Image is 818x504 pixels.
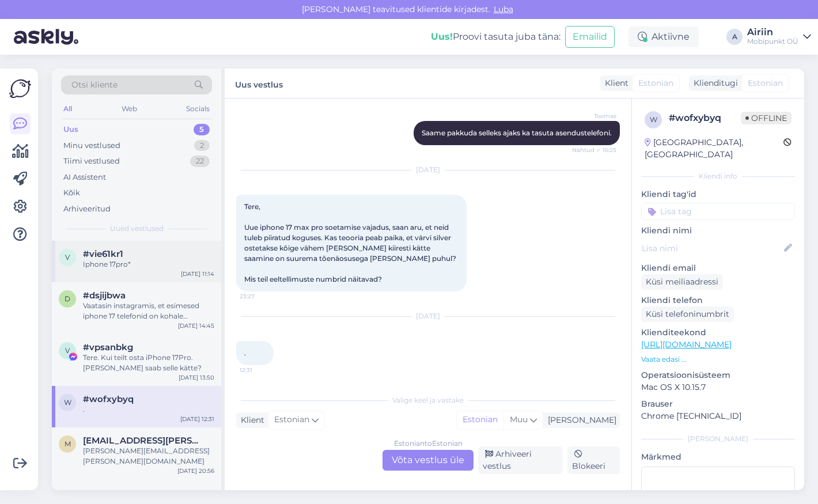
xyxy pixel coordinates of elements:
div: 22 [190,156,210,167]
b: Uus! [431,31,453,42]
span: Nähtud ✓ 16:25 [572,146,616,154]
span: #vpsanbkg [83,342,133,353]
span: . [244,348,246,357]
div: 5 [194,124,210,135]
p: Brauser [641,398,795,410]
span: Estonian [638,77,673,89]
p: Vaata edasi ... [641,354,795,365]
p: Klienditeekond [641,327,795,339]
div: Võta vestlus üle [383,450,474,471]
span: #wofxybyq [83,394,134,404]
div: # wofxybyq [669,111,741,125]
span: Toomas [573,112,616,120]
p: Kliendi email [641,262,795,274]
div: [DATE] 11:14 [181,270,214,278]
span: #dsjijbwa [83,290,126,301]
p: Kliendi tag'id [641,188,795,200]
span: Tere, Uue iphone 17 max pro soetamise vajadus, saan aru, et neid tuleb piiratud koguses. Kas teoo... [244,202,458,283]
p: Operatsioonisüsteem [641,369,795,381]
span: Estonian [274,414,309,426]
div: Klient [236,414,264,426]
div: 2 [194,140,210,151]
div: [GEOGRAPHIC_DATA], [GEOGRAPHIC_DATA] [645,137,783,161]
span: m [65,439,71,448]
span: Otsi kliente [71,79,118,91]
div: Kõik [63,187,80,199]
div: Aktiivne [628,26,699,47]
span: 23:27 [240,292,283,301]
div: [DATE] 13:50 [179,373,214,382]
div: Minu vestlused [63,140,120,151]
p: Kliendi telefon [641,294,795,306]
div: Arhiveeritud [63,203,111,215]
div: Socials [184,101,212,116]
div: Estonian [457,411,503,429]
button: Emailid [565,26,615,48]
span: v [65,253,70,262]
span: w [64,398,71,407]
input: Lisa nimi [642,242,782,255]
div: . [83,404,214,415]
div: Vaatasin instagramis, et esimesed iphone 17 telefonid on kohale jõudnud. Millal hakkab tarne baas... [83,301,214,321]
div: [DATE] 12:31 [180,415,214,423]
p: Kliendi nimi [641,225,795,237]
p: Chrome [TECHNICAL_ID] [641,410,795,422]
div: [DATE] [236,165,620,175]
span: w [650,115,657,124]
div: Proovi tasuta juba täna: [431,30,561,44]
div: [PERSON_NAME] [641,434,795,444]
div: Valige keel ja vastake [236,395,620,406]
a: [URL][DOMAIN_NAME] [641,339,732,350]
div: [DATE] [236,311,620,321]
div: [DATE] 14:45 [178,321,214,330]
div: Tere. Kui teilt osta iPhone 17Pro. [PERSON_NAME] saab selle kätte? [83,353,214,373]
img: Askly Logo [9,78,31,100]
div: [DATE] 20:56 [177,467,214,475]
span: #vie61kr1 [83,249,123,259]
div: Uus [63,124,78,135]
span: Luba [490,4,517,14]
p: Mac OS X 10.15.7 [641,381,795,393]
input: Lisa tag [641,203,795,220]
span: Uued vestlused [110,223,164,234]
div: Tiimi vestlused [63,156,120,167]
div: AI Assistent [63,172,106,183]
div: Kliendi info [641,171,795,181]
span: Saame pakkuda selleks ajaks ka tasuta asendustelefoni. [422,128,612,137]
label: Uus vestlus [235,75,283,91]
div: Estonian to Estonian [394,438,463,449]
span: Muu [510,414,528,425]
span: monika.aedma@gmail.com [83,435,203,446]
div: [PERSON_NAME] [543,414,616,426]
span: v [65,346,70,355]
div: Iphone 17pro* [83,259,214,270]
span: Estonian [748,77,783,89]
div: [PERSON_NAME][EMAIL_ADDRESS][PERSON_NAME][DOMAIN_NAME] [83,446,214,467]
div: Küsi telefoninumbrit [641,306,734,322]
p: Märkmed [641,451,795,463]
div: Arhiveeri vestlus [478,446,563,474]
div: Klient [600,77,628,89]
div: A [726,29,743,45]
span: d [65,294,70,303]
div: Klienditugi [689,77,738,89]
div: Blokeeri [567,446,620,474]
div: Web [119,101,139,116]
div: Mobipunkt OÜ [747,37,798,46]
div: Airiin [747,28,798,37]
div: Küsi meiliaadressi [641,274,723,290]
span: Offline [741,112,792,124]
div: All [61,101,74,116]
span: 12:31 [240,366,283,374]
a: AiriinMobipunkt OÜ [747,28,811,46]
